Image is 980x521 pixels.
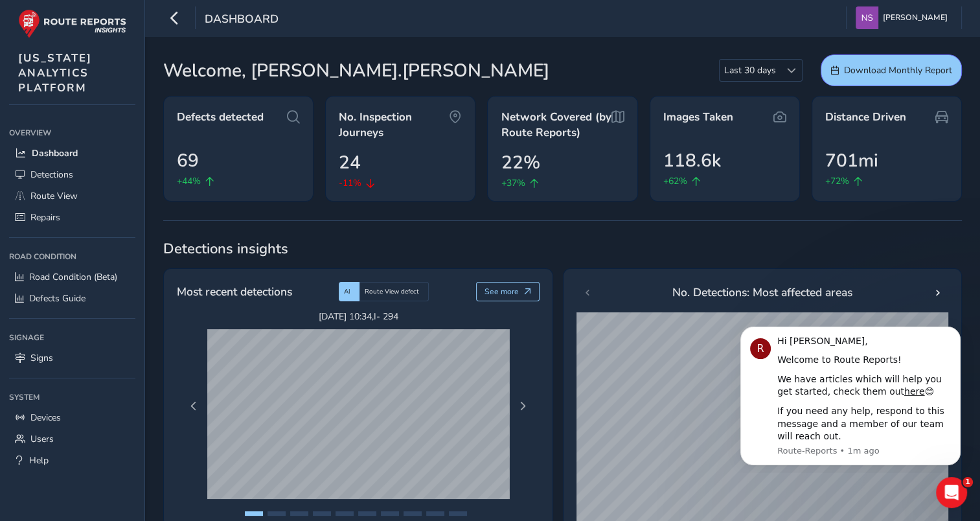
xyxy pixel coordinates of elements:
[856,6,952,29] button: [PERSON_NAME]
[501,176,525,190] span: +37%
[9,123,135,143] div: Overview
[721,315,980,473] iframe: Intercom notifications message
[404,511,422,516] button: Page 8
[426,511,444,516] button: Page 9
[177,110,264,125] span: Defects detected
[9,428,135,450] a: Users
[501,110,611,140] span: Network Covered (by Route Reports)
[9,266,135,288] a: Road Condition (Beta)
[720,60,781,81] span: Last 30 days
[365,287,419,296] span: Route View defect
[339,176,361,190] span: -11%
[177,174,201,188] span: +44%
[163,57,549,84] span: Welcome, [PERSON_NAME].[PERSON_NAME]
[177,283,292,300] span: Most recent detections
[825,147,878,174] span: 701mi
[9,143,135,164] a: Dashboard
[825,174,849,188] span: +72%
[9,407,135,428] a: Devices
[290,511,308,516] button: Page 3
[514,397,532,415] button: Next Page
[9,247,135,266] div: Road Condition
[30,190,78,202] span: Route View
[313,511,331,516] button: Page 4
[344,287,350,296] span: AI
[476,282,540,301] button: See more
[9,164,135,185] a: Detections
[663,147,721,174] span: 118.6k
[18,51,92,95] span: [US_STATE] ANALYTICS PLATFORM
[501,149,540,176] span: 22%
[163,239,962,259] span: Detections insights
[30,168,73,181] span: Detections
[30,211,60,224] span: Repairs
[207,310,509,323] span: [DATE] 10:34 , I- 294
[9,288,135,309] a: Defects Guide
[9,347,135,369] a: Signs
[856,6,878,29] img: diamond-layout
[449,511,467,516] button: Page 10
[339,149,361,176] span: 24
[358,511,376,516] button: Page 6
[29,271,117,283] span: Road Condition (Beta)
[883,6,948,29] span: [PERSON_NAME]
[18,9,126,38] img: rr logo
[30,352,53,364] span: Signs
[177,147,199,174] span: 69
[9,207,135,228] a: Repairs
[30,411,61,424] span: Devices
[185,397,203,415] button: Previous Page
[336,511,354,516] button: Page 5
[821,54,962,86] button: Download Monthly Report
[205,11,279,29] span: Dashboard
[381,511,399,516] button: Page 7
[9,450,135,471] a: Help
[9,328,135,347] div: Signage
[844,64,952,76] span: Download Monthly Report
[32,147,78,159] span: Dashboard
[339,110,449,140] span: No. Inspection Journeys
[29,292,85,305] span: Defects Guide
[484,286,519,297] span: See more
[29,454,49,467] span: Help
[9,185,135,207] a: Route View
[963,477,973,487] span: 1
[30,433,54,445] span: Users
[359,282,429,301] div: Route View defect
[825,110,906,125] span: Distance Driven
[9,388,135,407] div: System
[663,174,687,188] span: +62%
[339,282,359,301] div: AI
[663,110,733,125] span: Images Taken
[936,477,967,508] iframe: Intercom live chat
[672,284,852,301] span: No. Detections: Most affected areas
[245,511,263,516] button: Page 1
[268,511,286,516] button: Page 2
